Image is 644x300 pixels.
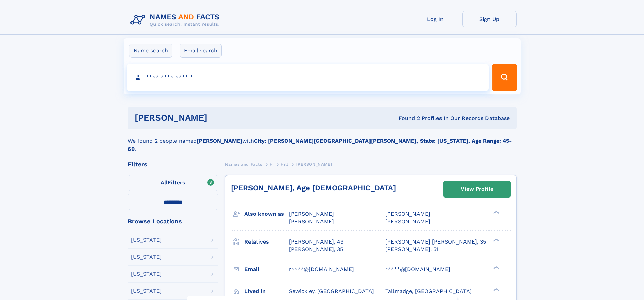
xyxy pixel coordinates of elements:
span: [PERSON_NAME] [296,162,332,167]
div: [US_STATE] [131,271,162,277]
a: H [270,160,273,168]
label: Email search [180,44,222,58]
div: Filters [128,161,218,167]
a: Hill [281,160,288,168]
label: Name search [129,44,172,58]
span: Sewickley, [GEOGRAPHIC_DATA] [289,288,374,294]
span: [PERSON_NAME] [289,211,334,217]
h3: Lived in [244,285,289,297]
div: Browse Locations [128,218,218,224]
div: ❯ [492,210,500,215]
input: search input [127,64,489,91]
a: [PERSON_NAME], 51 [385,246,438,253]
img: Logo Names and Facts [128,11,225,29]
h3: Email [244,263,289,275]
div: ❯ [492,287,500,292]
a: View Profile [444,181,510,197]
span: H [270,162,273,167]
a: [PERSON_NAME], 49 [289,238,344,246]
label: Filters [128,175,218,191]
div: We found 2 people named with . [128,129,517,153]
a: Sign Up [462,11,517,27]
button: Search Button [492,64,517,91]
span: All [161,179,168,186]
h3: Relatives [244,236,289,248]
a: Log In [408,11,462,27]
a: Names and Facts [225,160,262,168]
h3: Also known as [244,208,289,220]
span: [PERSON_NAME] [289,218,334,225]
div: [US_STATE] [131,237,162,243]
span: [PERSON_NAME] [385,218,430,225]
div: [US_STATE] [131,288,162,294]
div: Found 2 Profiles In Our Records Database [303,115,510,122]
a: [PERSON_NAME] [PERSON_NAME], 35 [385,238,486,246]
div: [US_STATE] [131,254,162,260]
b: City: [PERSON_NAME][GEOGRAPHIC_DATA][PERSON_NAME], State: [US_STATE], Age Range: 45-60 [128,138,512,152]
div: ❯ [492,238,500,242]
span: [PERSON_NAME] [385,211,430,217]
b: [PERSON_NAME] [197,138,242,144]
span: Hill [281,162,288,167]
div: ❯ [492,265,500,270]
h1: [PERSON_NAME] [135,114,303,122]
span: Tallmadge, [GEOGRAPHIC_DATA] [385,288,472,294]
div: View Profile [461,181,493,197]
a: [PERSON_NAME], Age [DEMOGRAPHIC_DATA] [231,184,396,192]
a: [PERSON_NAME], 35 [289,246,343,253]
